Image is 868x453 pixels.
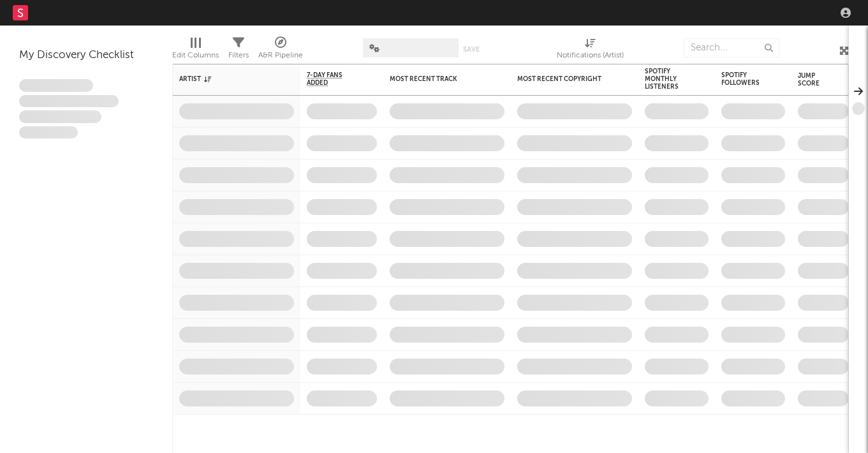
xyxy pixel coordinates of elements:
span: Praesent ac interdum [19,110,101,123]
div: Edit Columns [172,32,219,69]
div: Artist [179,75,275,83]
div: Edit Columns [172,48,219,63]
span: Integer aliquet in purus et [19,95,119,108]
div: A&R Pipeline [258,32,303,69]
div: Notifications (Artist) [557,32,624,69]
input: Search... [684,38,779,57]
span: 7-Day Fans Added [307,71,358,87]
span: Aliquam viverra [19,126,78,139]
div: Spotify Followers [721,71,766,87]
div: Filters [228,48,249,63]
div: Spotify Monthly Listeners [645,68,689,91]
div: Most Recent Track [390,75,485,83]
div: Notifications (Artist) [557,48,624,63]
div: A&R Pipeline [258,48,303,63]
button: Save [463,46,480,53]
div: Most Recent Copyright [517,75,613,83]
span: Lorem ipsum dolor [19,79,93,92]
div: Jump Score [798,72,830,87]
div: My Discovery Checklist [19,48,153,63]
div: Filters [228,32,249,69]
